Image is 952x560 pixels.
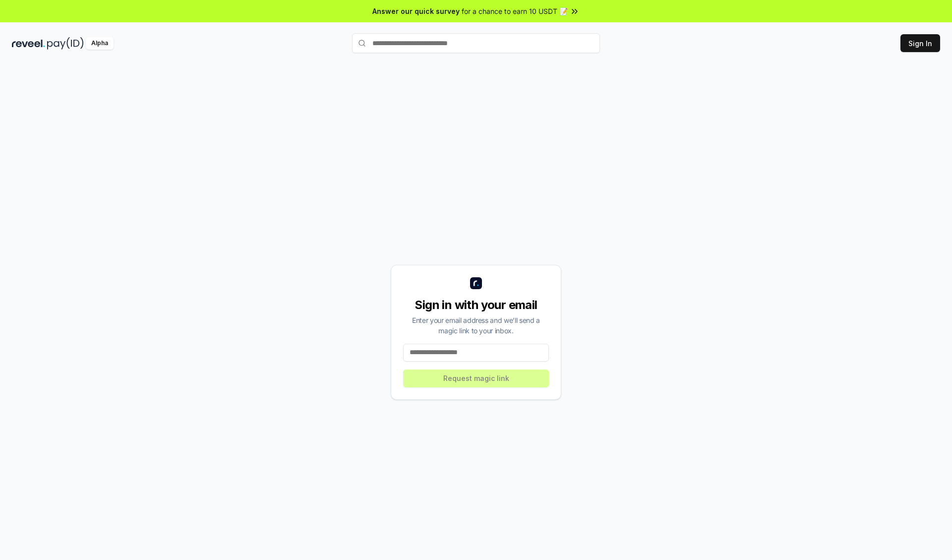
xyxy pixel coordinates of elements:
div: Alpha [86,37,114,50]
span: Answer our quick survey [372,6,460,16]
img: logo_small [470,277,482,289]
img: reveel_dark [12,37,45,50]
div: Enter your email address and we’ll send a magic link to your inbox. [403,315,549,336]
div: Sign in with your email [403,297,549,313]
span: for a chance to earn 10 USDT 📝 [462,6,568,16]
img: pay_id [47,37,84,50]
button: Sign In [900,34,940,52]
